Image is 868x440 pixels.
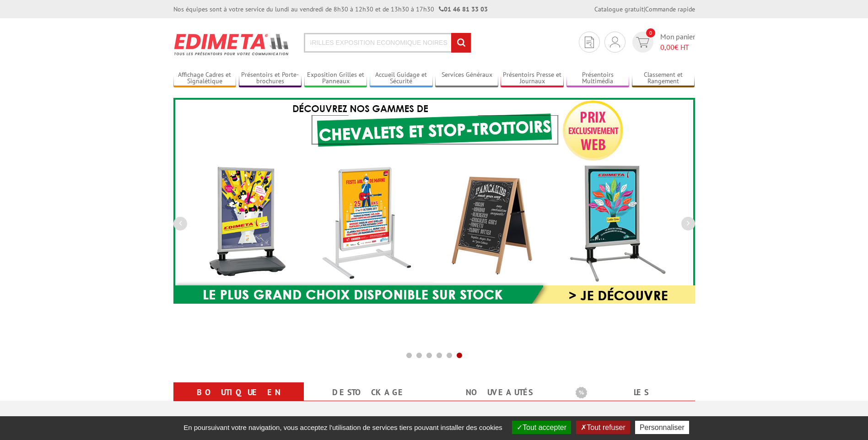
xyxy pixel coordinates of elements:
a: Accueil Guidage et Sécurité [370,71,433,86]
a: Destockage [315,384,423,401]
a: Exposition Grilles et Panneaux [304,71,367,86]
button: Tout accepter [512,421,571,434]
a: Présentoirs et Porte-brochures [239,71,302,86]
img: devis rapide [636,37,649,48]
span: En poursuivant votre navigation, vous acceptez l'utilisation de services tiers pouvant installer ... [179,424,507,431]
img: devis rapide [585,37,594,48]
span: Mon panier [660,32,695,53]
span: € HT [660,42,695,53]
div: | [594,5,695,14]
input: Rechercher un produit ou une référence... [304,33,471,53]
input: rechercher [451,33,471,53]
a: Classement et Rangement [632,71,695,86]
a: nouveautés [445,384,554,401]
img: Présentoir, panneau, stand - Edimeta - PLV, affichage, mobilier bureau, entreprise [173,27,290,61]
div: Nos équipes sont à votre service du lundi au vendredi de 8h30 à 12h30 et de 13h30 à 17h30 [173,5,488,14]
a: Commande rapide [645,5,695,13]
a: Présentoirs Presse et Journaux [501,71,564,86]
a: Services Généraux [435,71,498,86]
strong: 01 46 81 33 03 [439,5,488,13]
img: devis rapide [610,37,620,48]
a: Boutique en ligne [184,384,293,417]
b: Les promotions [576,384,690,402]
a: Les promotions [576,384,684,417]
span: 0 [646,28,655,38]
a: devis rapide 0 Mon panier 0,00€ HT [630,32,695,53]
span: 0,00 [660,43,674,52]
a: Catalogue gratuit [594,5,644,13]
a: Affichage Cadres et Signalétique [173,71,237,86]
button: Personnaliser (fenêtre modale) [635,421,689,434]
button: Tout refuser [576,421,630,434]
a: Présentoirs Multimédia [566,71,630,86]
